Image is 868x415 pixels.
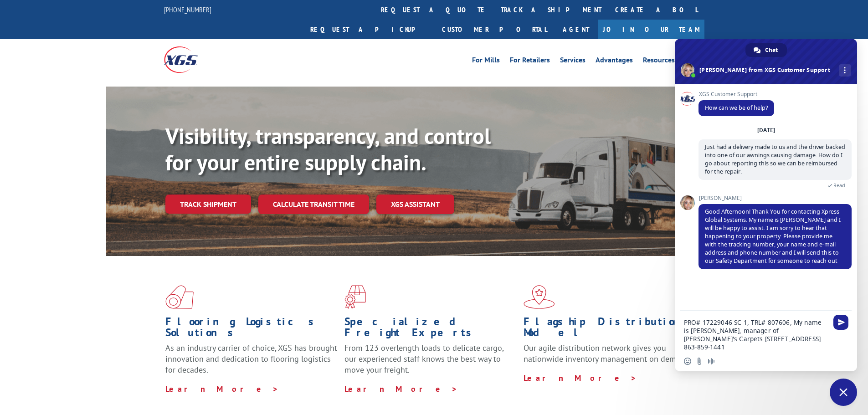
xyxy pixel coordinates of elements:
[765,43,778,57] span: Chat
[344,384,458,394] a: Learn More >
[376,195,454,214] a: XGS ASSISTANT
[524,373,637,383] a: Learn More >
[303,20,435,39] a: Request a pickup
[165,316,338,343] h1: Flooring Logistics Solutions
[344,316,517,343] h1: Specialized Freight Experts
[708,358,715,365] span: Audio message
[745,43,787,57] div: Chat
[684,318,828,351] textarea: Compose your message...
[596,56,633,67] a: Advantages
[165,195,251,214] a: Track shipment
[554,20,598,39] a: Agent
[524,316,696,343] h1: Flagship Distribution Model
[524,343,691,364] span: Our agile distribution network gives you nationwide inventory management on demand.
[165,285,194,309] img: xgs-icon-total-supply-chain-intelligence-red
[435,20,554,39] a: Customer Portal
[524,285,555,309] img: xgs-icon-flagship-distribution-model-red
[643,56,675,67] a: Resources
[560,56,586,67] a: Services
[705,208,841,265] span: Good Afternoon! Thank You for contacting Xpress Global Systems. My name is [PERSON_NAME] and I wi...
[705,104,768,112] span: How can we be of help?
[598,20,704,39] a: Join Our Team
[165,122,491,176] b: Visibility, transparency, and control for your entire supply chain.
[833,315,848,330] span: Send
[344,285,366,309] img: xgs-icon-focused-on-flooring-red
[705,143,845,175] span: Just had a delivery made to us and the driver backed into one of our awnings causing damage. How ...
[684,358,691,365] span: Insert an emoji
[696,358,703,365] span: Send a file
[344,343,517,383] p: From 123 overlength loads to delicate cargo, our experienced staff knows the best way to move you...
[830,379,857,406] div: Close chat
[833,182,845,189] span: Read
[699,91,774,97] span: XGS Customer Support
[164,5,211,14] a: [PHONE_NUMBER]
[472,56,500,67] a: For Mills
[165,384,279,394] a: Learn More >
[258,195,369,214] a: Calculate transit time
[165,343,337,375] span: As an industry carrier of choice, XGS has brought innovation and dedication to flooring logistics...
[839,64,851,77] div: More channels
[510,56,550,67] a: For Retailers
[699,195,852,201] span: [PERSON_NAME]
[757,128,775,133] div: [DATE]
